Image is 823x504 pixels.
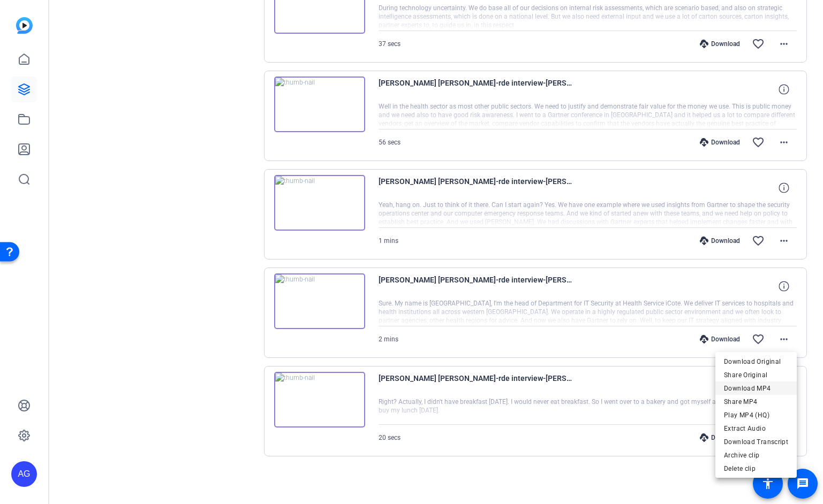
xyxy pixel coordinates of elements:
span: Download Original [724,355,788,368]
span: Archive clip [724,449,788,462]
span: Play MP4 (HQ) [724,409,788,422]
span: Download Transcript [724,436,788,448]
span: Delete clip [724,462,788,475]
span: Extract Audio [724,422,788,435]
span: Download MP4 [724,382,788,395]
span: Share MP4 [724,395,788,408]
span: Share Original [724,369,788,381]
